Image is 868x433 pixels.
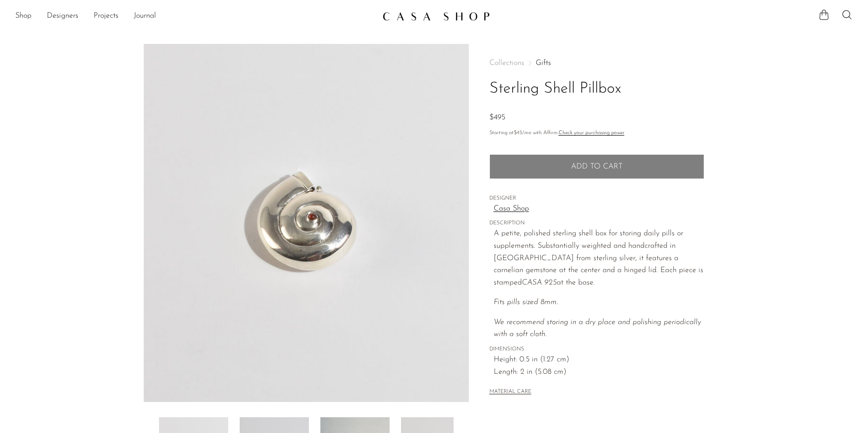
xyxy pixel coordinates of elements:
a: Journal [134,10,156,22]
button: Add to cart [489,154,704,179]
span: DESIGNER [489,194,704,203]
p: A petite, polished sterling shell box for storing daily pills or supplements. Substantially weigh... [494,228,704,289]
span: DESCRIPTION [489,219,704,228]
a: Shop [15,10,32,22]
span: DIMENSIONS [489,345,704,354]
button: MATERIAL CARE [489,389,531,396]
span: $495 [489,114,505,121]
ul: NEW HEADER MENU [15,8,375,24]
nav: Desktop navigation [15,8,375,24]
a: Projects [94,10,118,22]
a: Check your purchasing power - Learn more about Affirm Financing (opens in modal) [559,130,625,136]
span: $45 [514,130,522,136]
p: Starting at /mo with Affirm. [489,129,704,137]
span: Height: 0.5 in (1.27 cm) [494,354,704,366]
span: Add to cart [571,162,623,171]
a: Casa Shop [494,203,704,215]
span: Length: 2 in (5.08 cm) [494,366,704,379]
h1: Sterling Shell Pillbox [489,77,704,101]
img: Sterling Shell Pillbox [144,44,469,402]
span: Collections [489,59,524,67]
a: Designers [47,10,78,22]
a: Gifts [536,59,551,67]
em: Fits pills sized 8mm. [494,298,558,306]
nav: Breadcrumbs [489,59,704,67]
em: CASA 925 [522,279,557,286]
em: We recommend storing in a dry place and polishing periodically with a soft cloth. [494,318,701,338]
